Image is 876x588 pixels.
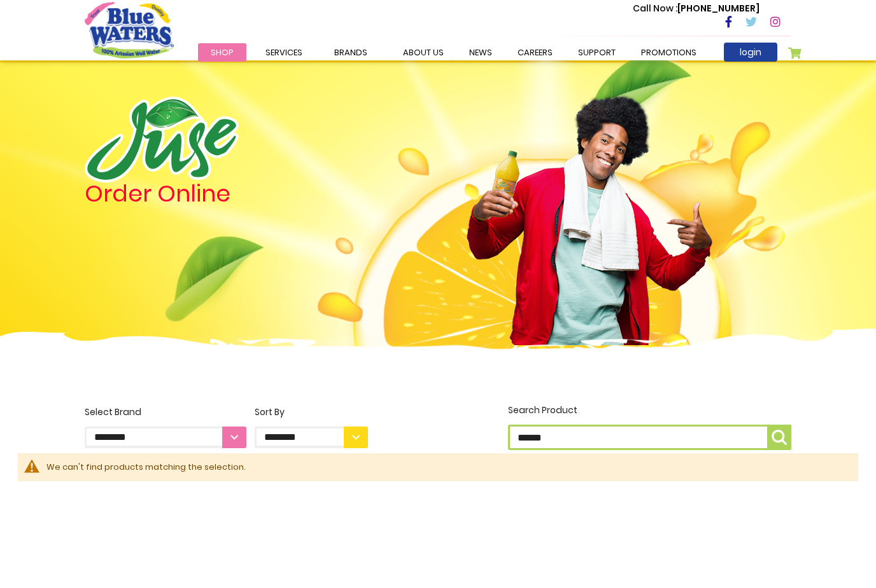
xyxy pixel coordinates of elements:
a: Promotions [628,43,709,62]
label: Search Product [508,404,791,450]
span: Services [265,46,302,58]
div: Sort By [255,406,368,419]
h4: Order Online [85,182,368,205]
a: login [724,43,777,62]
img: man.png [465,73,714,345]
span: Shop [211,46,234,58]
a: store logo [85,2,174,58]
a: News [456,43,505,62]
a: support [565,43,628,62]
button: Search Product [767,425,791,450]
img: search-icon.png [772,430,787,445]
p: [PHONE_NUMBER] [633,2,759,15]
a: careers [505,43,565,62]
span: Call Now : [633,2,677,15]
a: about us [390,43,456,62]
select: Sort By [255,427,368,448]
div: We can't find products matching the selection. [46,461,846,474]
select: Select Brand [85,427,246,448]
label: Select Brand [85,406,246,448]
img: logo [85,97,239,182]
span: Brands [334,46,367,58]
input: Search Product [508,425,791,450]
